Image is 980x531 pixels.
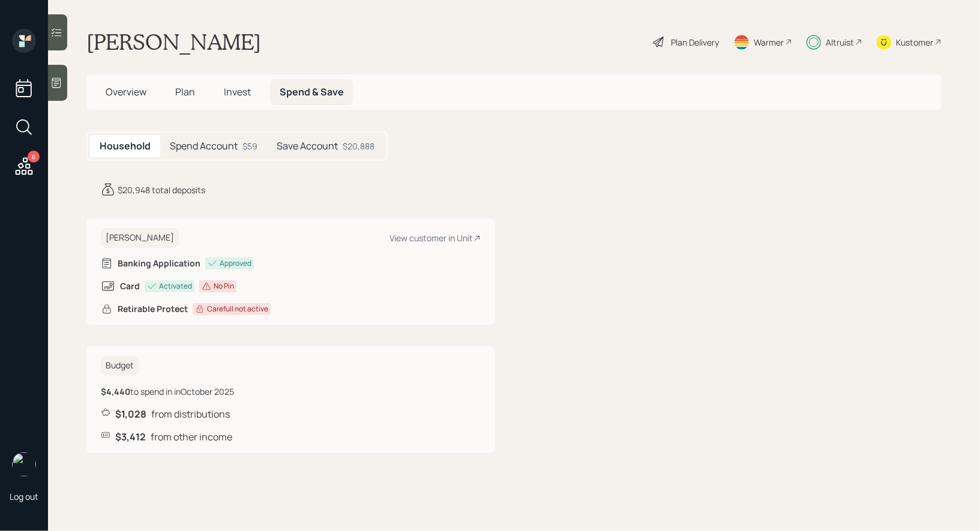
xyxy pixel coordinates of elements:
[343,140,374,152] div: $20,888
[170,140,238,152] h5: Spend Account
[220,258,251,269] div: Approved
[159,281,192,292] div: Activated
[115,430,146,443] b: $3,412
[101,407,481,421] div: from distributions
[390,232,481,244] div: View customer in Unit
[224,85,251,98] span: Invest
[101,386,130,397] b: $4,440
[28,151,40,163] div: 8
[12,452,36,476] img: treva-nostdahl-headshot.png
[175,85,195,98] span: Plan
[826,36,854,49] div: Altruist
[118,184,205,196] div: $20,948 total deposits
[214,281,234,292] div: No Pin
[86,29,261,55] h1: [PERSON_NAME]
[106,85,146,98] span: Overview
[101,228,179,248] h6: [PERSON_NAME]
[100,140,151,152] h5: Household
[101,385,234,398] div: to spend in in October 2025
[896,36,933,49] div: Kustomer
[754,36,784,49] div: Warmer
[118,259,200,269] h6: Banking Application
[277,140,338,152] h5: Save Account
[280,85,344,98] span: Spend & Save
[671,36,719,49] div: Plan Delivery
[120,281,140,292] h6: Card
[10,491,38,502] div: Log out
[242,140,257,152] div: $59
[101,356,139,376] h6: Budget
[207,304,268,314] div: Carefull not active
[115,407,146,421] b: $1,028
[101,430,481,443] div: from other income
[118,304,188,314] h6: Retirable Protect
